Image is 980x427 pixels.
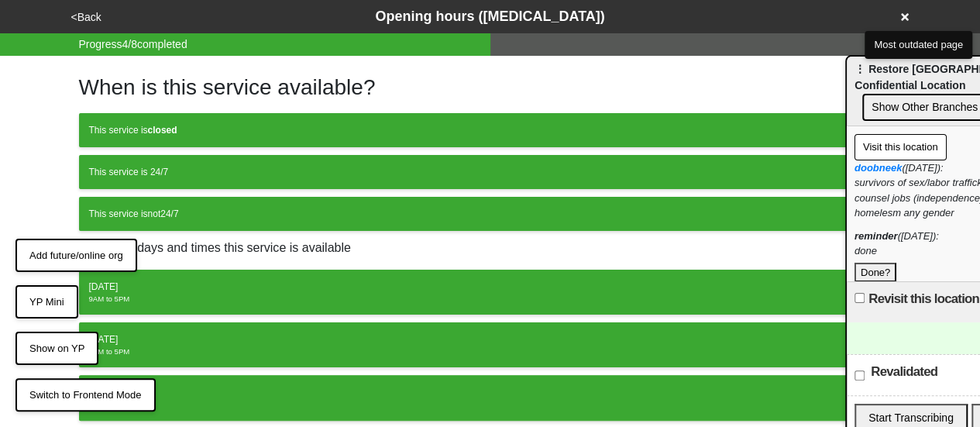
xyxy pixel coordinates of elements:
[868,290,979,308] label: Revisit this location
[79,270,902,315] button: [DATE]9AM to 5PM
[89,332,892,346] div: [DATE]
[79,36,187,53] span: Progress 4 / 8 completed
[67,9,106,26] button: <Back
[79,113,902,147] button: This service isclosed
[854,263,896,283] button: Done?
[871,363,937,381] label: Revalidated
[79,155,902,189] button: This service is 24/7
[79,74,902,101] h1: When is this service available?
[89,399,892,410] div: 9AM to 5PM
[79,322,902,367] button: [DATE]9AM to 5PM
[89,385,892,399] div: [DATE]
[89,280,892,294] div: [DATE]
[89,123,892,137] div: This service is
[854,134,947,160] button: Visit this location
[148,125,177,136] strong: closed
[148,208,161,219] strong: not
[15,239,137,273] button: Add future/online org
[79,375,902,420] button: [DATE]9AM to 5PM
[375,9,604,24] span: Opening hours ([MEDICAL_DATA])
[865,31,972,59] button: Most outdated page
[15,332,98,366] button: Show on YP
[15,285,78,319] button: YP Mini
[854,162,902,174] a: doobneek
[15,378,156,412] button: Switch to Frontend Mode
[89,165,892,179] div: This service is 24/7
[79,239,902,257] p: Select the days and times this service is available
[854,230,898,242] strong: reminder
[89,207,892,221] div: This service is 24/7
[79,197,902,231] button: This service isnot24/7
[89,346,892,357] div: 9AM to 5PM
[89,294,892,305] div: 9AM to 5PM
